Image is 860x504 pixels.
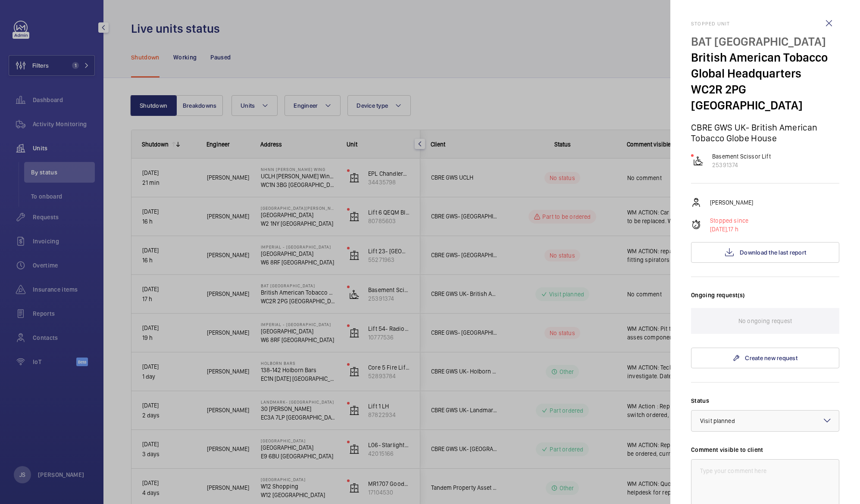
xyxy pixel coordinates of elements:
[691,21,839,27] h2: Stopped unit
[710,225,748,233] p: 17 h
[691,242,839,263] button: Download the last report
[740,249,806,256] span: Download the last report
[691,50,839,81] p: British American Tobacco Global Headquarters
[738,308,792,334] p: No ongoing request
[712,161,771,169] p: 25391374
[691,81,839,113] p: WC2R 2PG [GEOGRAPHIC_DATA]
[691,122,839,143] p: CBRE GWS UK- British American Tobacco Globe House
[691,348,839,368] a: Create new request
[710,198,753,207] p: [PERSON_NAME]
[691,34,839,50] p: BAT [GEOGRAPHIC_DATA]
[710,226,728,233] span: [DATE],
[691,396,839,405] label: Status
[691,445,839,454] label: Comment visible to client
[712,152,771,161] p: Basement Scissor Lift
[700,417,735,424] span: Visit planned
[693,156,704,166] img: platform_lift.svg
[691,291,839,308] h3: Ongoing request(s)
[710,216,748,225] p: Stopped since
